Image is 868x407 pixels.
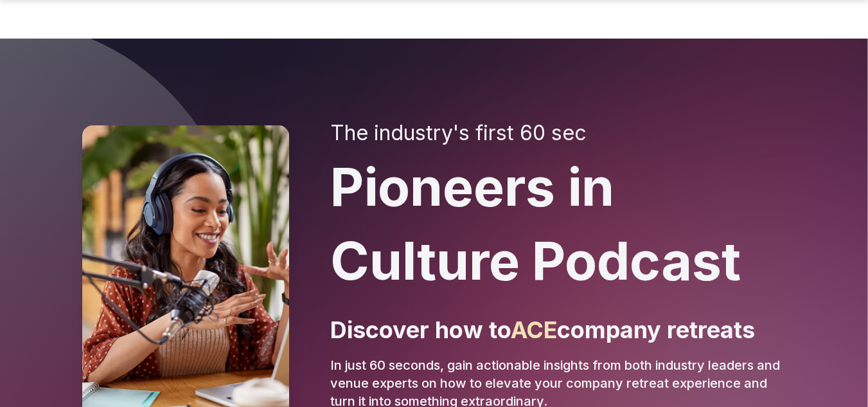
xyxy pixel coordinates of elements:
p: Discover how to company retreats [330,314,786,346]
h2: The industry's first 60 sec [330,121,786,145]
span: ACE [511,316,557,344]
h1: Pioneers in Culture Podcast [330,150,786,298]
